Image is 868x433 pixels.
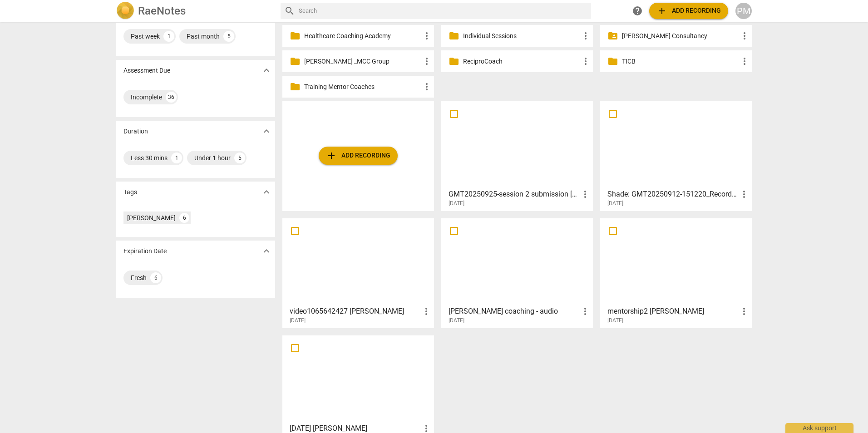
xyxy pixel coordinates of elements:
[649,3,728,19] button: Upload
[284,5,295,16] span: search
[449,30,459,41] span: folder
[421,30,432,41] span: more_vert
[580,30,591,41] span: more_vert
[290,306,421,317] h3: video1065642427 Patty B
[444,104,590,207] a: GMT20250925-session 2 submission [PERSON_NAME][DATE]
[123,127,148,136] p: Duration
[449,317,464,325] span: [DATE]
[463,31,580,41] p: Individual Sessions
[260,64,273,77] button: Show more
[622,57,739,66] p: TICB
[123,66,170,75] p: Assessment Due
[580,56,591,67] span: more_vert
[304,82,421,92] p: Training Mentor Coaches
[261,187,272,197] span: expand_more
[194,153,231,162] div: Under 1 hour
[123,246,167,256] p: Expiration Date
[629,3,646,19] a: Help
[739,189,750,200] span: more_vert
[739,56,750,67] span: more_vert
[603,221,749,324] a: mentorship2 [PERSON_NAME][DATE]
[449,56,459,67] span: folder
[607,189,739,200] h3: Shade: GMT20250912-151220_Recording_640x360
[739,30,750,41] span: more_vert
[607,200,623,207] span: [DATE]
[603,104,749,207] a: Shade: GMT20250912-151220_Recording_640x360[DATE]
[607,56,618,67] span: folder
[607,317,623,325] span: [DATE]
[421,81,432,92] span: more_vert
[260,244,273,258] button: Show more
[632,5,643,16] span: help
[299,4,587,18] input: Search
[116,2,273,20] a: LogoRaeNotes
[290,317,306,325] span: [DATE]
[421,306,432,317] span: more_vert
[319,147,398,165] button: Upload
[166,92,177,103] div: 36
[463,57,580,66] p: ReciproCoach
[656,5,667,16] span: add
[290,56,301,67] span: folder
[123,187,137,197] p: Tags
[150,272,161,283] div: 6
[622,31,739,41] p: Melnyk Consultancy
[421,56,432,67] span: more_vert
[326,150,337,161] span: add
[580,306,591,317] span: more_vert
[304,57,421,66] p: Pauline Melnyk _MCC Group
[286,221,431,324] a: video1065642427 [PERSON_NAME][DATE]
[735,3,752,19] button: PM
[187,32,220,41] div: Past month
[131,93,162,102] div: Incomplete
[656,5,721,16] span: Add recording
[607,306,739,317] h3: mentorship2 Genevieve
[261,126,272,137] span: expand_more
[179,213,189,223] div: 6
[131,153,168,162] div: Less 30 mins
[138,5,186,17] h2: RaeNotes
[131,32,160,41] div: Past week
[449,306,580,317] h3: Steve coaching - audio
[444,221,590,324] a: [PERSON_NAME] coaching - audio[DATE]
[116,2,134,20] img: Logo
[260,124,273,138] button: Show more
[290,30,301,41] span: folder
[304,31,421,41] p: Healthcare Coaching Academy
[171,153,182,163] div: 1
[234,153,245,163] div: 5
[607,30,618,41] span: folder_shared
[131,273,147,282] div: Fresh
[580,189,591,200] span: more_vert
[326,150,390,161] span: Add recording
[449,200,464,207] span: [DATE]
[290,81,301,92] span: folder
[261,246,272,256] span: expand_more
[223,31,234,42] div: 5
[260,185,273,199] button: Show more
[739,306,750,317] span: more_vert
[449,189,580,200] h3: GMT20250925-session 2 submission Joy McLaughlin
[261,65,272,76] span: expand_more
[785,423,853,433] div: Ask support
[163,31,174,42] div: 1
[127,213,176,222] div: [PERSON_NAME]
